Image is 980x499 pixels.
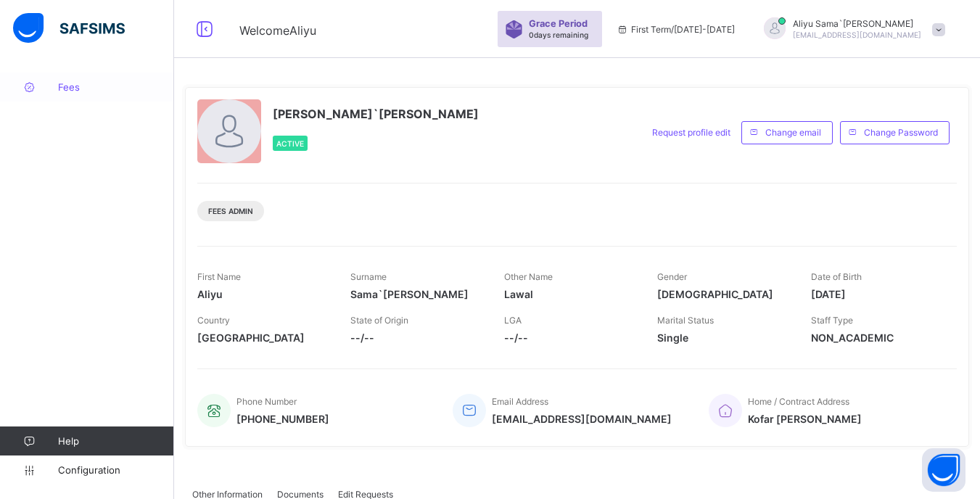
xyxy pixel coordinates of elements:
span: Other Name [504,271,553,282]
span: Phone Number [236,396,297,407]
span: Help [58,435,173,447]
span: Aliyu Sama`[PERSON_NAME] [793,18,921,29]
span: Grace Period [529,18,588,29]
span: Surname [350,271,387,282]
span: Change Password [864,127,938,138]
img: sticker-purple.71386a28dfed39d6af7621340158ba97.svg [505,20,523,38]
span: Kofar [PERSON_NAME] [748,413,862,425]
span: [DATE] [811,288,942,300]
span: Single [657,331,788,344]
div: Aliyu Sama`ila [749,17,952,41]
img: safsims [13,13,125,44]
span: Home / Contract Address [748,396,849,407]
span: session/term information [617,24,735,35]
span: Date of Birth [811,271,862,282]
span: [PERSON_NAME]`[PERSON_NAME] [273,107,479,121]
span: [GEOGRAPHIC_DATA] [197,331,329,344]
span: State of Origin [350,315,408,326]
span: Country [197,315,230,326]
span: Welcome Aliyu [239,23,316,38]
span: [EMAIL_ADDRESS][DOMAIN_NAME] [492,413,672,425]
span: Aliyu [197,288,329,300]
span: NON_ACADEMIC [811,331,942,344]
span: Fees [58,81,174,93]
span: First Name [197,271,241,282]
span: Change email [765,127,821,138]
span: Sama`[PERSON_NAME] [350,288,482,300]
span: Email Address [492,396,548,407]
span: Marital Status [657,315,714,326]
span: [PHONE_NUMBER] [236,413,329,425]
span: Configuration [58,464,173,476]
span: --/-- [504,331,635,344]
span: --/-- [350,331,482,344]
span: Fees Admin [208,207,253,215]
span: Gender [657,271,687,282]
span: Active [276,139,304,148]
span: Request profile edit [652,127,730,138]
button: Open asap [922,448,965,492]
span: LGA [504,315,522,326]
span: [EMAIL_ADDRESS][DOMAIN_NAME] [793,30,921,39]
span: 0 days remaining [529,30,588,39]
span: Staff Type [811,315,853,326]
span: [DEMOGRAPHIC_DATA] [657,288,788,300]
span: Lawal [504,288,635,300]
